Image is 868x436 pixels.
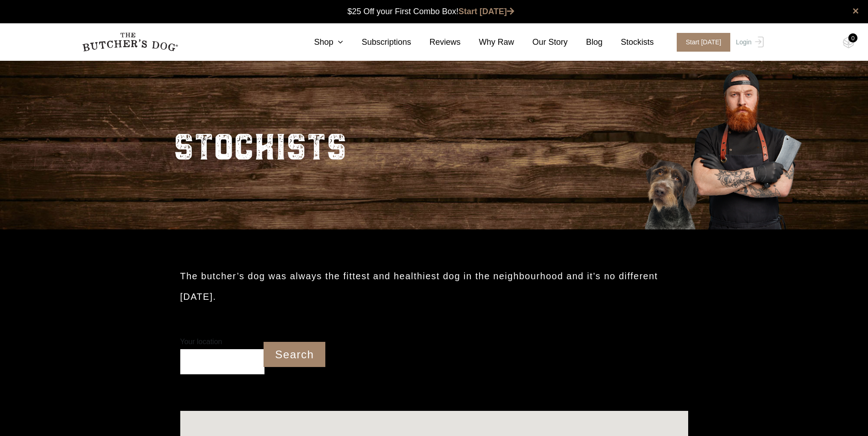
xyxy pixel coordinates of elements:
a: close [852,5,859,16]
a: Login [733,33,763,52]
a: Start [DATE] [458,7,514,16]
img: Butcher_Large_3.png [630,58,813,229]
div: 0 [848,33,857,43]
a: Start [DATE] [668,33,734,52]
a: Stockists [603,36,654,48]
a: Shop [296,36,343,48]
a: Blog [568,36,603,48]
a: Why Raw [461,36,514,48]
h2: STOCKISTS [173,115,347,175]
a: Our Story [514,36,568,48]
h2: The butcher’s dog was always the fittest and healthiest dog in the neighbourhood and it’s no diff... [180,266,688,307]
a: Reviews [411,36,461,48]
input: Search [264,342,325,367]
img: TBD_Cart-Empty.png [843,37,854,48]
span: Start [DATE] [677,33,731,52]
a: Subscriptions [343,36,411,48]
